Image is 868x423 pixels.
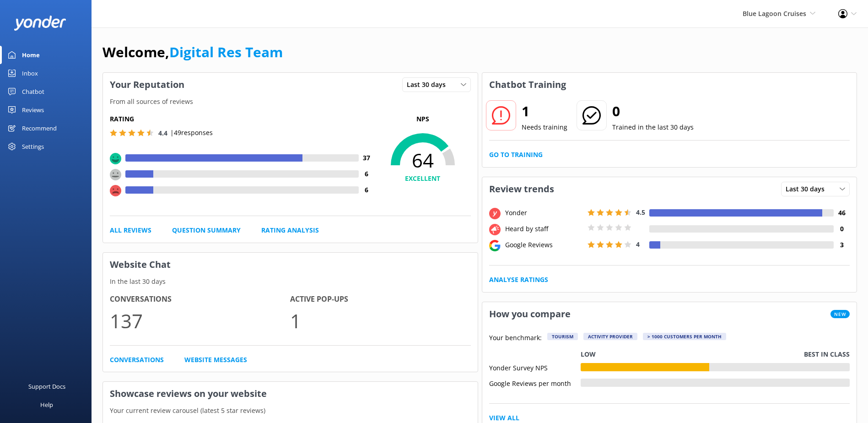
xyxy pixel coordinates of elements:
[103,382,478,406] h3: Showcase reviews on your website
[804,349,850,359] p: Best in class
[489,379,581,387] div: Google Reviews per month
[489,150,543,160] a: Go to Training
[261,225,319,235] a: Rating Analysis
[359,185,375,195] h4: 6
[184,355,247,365] a: Website Messages
[489,333,542,344] p: Your benchmark:
[583,333,637,340] div: Activity Provider
[22,64,38,82] div: Inbox
[489,275,548,285] a: Analyse Ratings
[103,73,191,97] h3: Your Reputation
[110,305,290,336] p: 137
[503,224,585,234] div: Heard by staff
[22,137,44,156] div: Settings
[547,333,578,340] div: Tourism
[375,149,471,172] span: 64
[786,184,830,194] span: Last 30 days
[830,310,850,318] span: New
[110,114,375,124] h5: Rating
[407,80,451,90] span: Last 30 days
[22,101,44,119] div: Reviews
[581,349,596,359] p: Low
[290,293,470,305] h4: Active Pop-ups
[158,129,167,137] span: 4.4
[359,153,375,163] h4: 37
[22,82,44,101] div: Chatbot
[375,114,471,124] p: NPS
[503,240,585,250] div: Google Reviews
[643,333,726,340] div: > 1000 customers per month
[110,225,151,235] a: All Reviews
[103,97,478,107] p: From all sources of reviews
[636,208,645,217] span: 4.5
[14,16,66,31] img: yonder-white-logo.png
[834,240,850,250] h4: 3
[503,208,585,218] div: Yonder
[359,169,375,179] h4: 6
[743,9,806,18] span: Blue Lagoon Cruises
[612,122,694,132] p: Trained in the last 30 days
[22,46,40,64] div: Home
[290,305,470,336] p: 1
[102,41,283,63] h1: Welcome,
[169,43,283,61] a: Digital Res Team
[834,224,850,234] h4: 0
[522,100,567,122] h2: 1
[103,253,478,277] h3: Website Chat
[170,128,213,138] p: | 49 responses
[482,302,577,326] h3: How you compare
[522,122,567,132] p: Needs training
[612,100,694,122] h2: 0
[22,119,57,137] div: Recommend
[482,73,573,97] h3: Chatbot Training
[172,225,241,235] a: Question Summary
[375,174,471,184] h4: EXCELLENT
[28,377,65,396] div: Support Docs
[103,406,478,416] p: Your current review carousel (latest 5 star reviews)
[636,240,640,249] span: 4
[40,396,53,414] div: Help
[489,413,519,423] a: View All
[110,355,164,365] a: Conversations
[489,363,581,371] div: Yonder Survey NPS
[103,277,478,287] p: In the last 30 days
[110,293,290,305] h4: Conversations
[482,177,561,201] h3: Review trends
[834,208,850,218] h4: 46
